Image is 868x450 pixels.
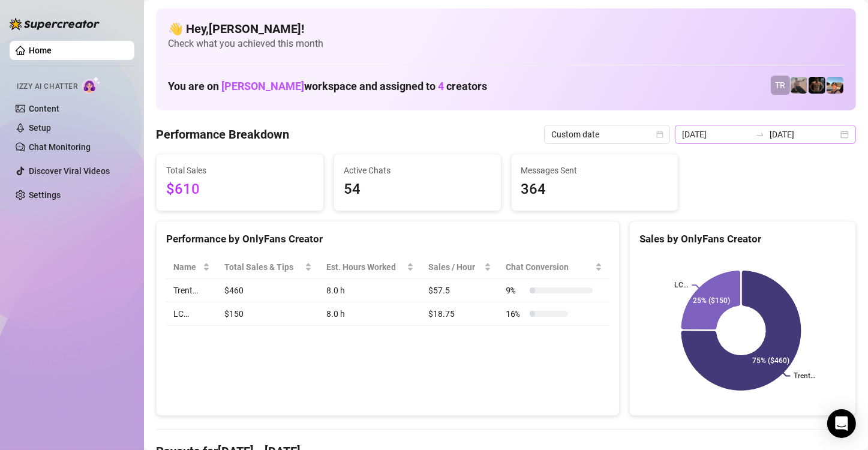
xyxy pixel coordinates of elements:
h1: You are on workspace and assigned to creators [168,80,487,93]
img: Zach [827,77,843,94]
span: Custom date [551,125,663,143]
td: $57.5 [421,279,498,302]
span: 9 % [506,284,525,297]
span: Check what you achieved this month [168,37,844,50]
img: logo-BBDzfeDw.svg [10,18,100,30]
input: End date [770,128,838,141]
span: Messages Sent [521,164,669,177]
a: Setup [29,123,51,133]
span: $610 [166,178,314,201]
td: $150 [217,302,319,326]
h4: Performance Breakdown [156,126,289,143]
span: 364 [521,178,669,201]
span: calendar [656,131,663,138]
td: $460 [217,279,319,302]
span: [PERSON_NAME] [221,80,304,92]
a: Settings [29,190,61,200]
div: Sales by OnlyFans Creator [639,231,846,247]
td: Trent… [166,279,217,302]
span: 4 [438,80,444,92]
a: Chat Monitoring [29,142,91,152]
div: Open Intercom Messenger [827,409,856,438]
td: 8.0 h [319,302,421,326]
img: AI Chatter [82,76,101,94]
span: Total Sales & Tips [224,260,302,274]
a: Discover Viral Videos [29,166,110,176]
span: Sales / Hour [428,260,482,274]
td: $18.75 [421,302,498,326]
div: Performance by OnlyFans Creator [166,231,609,247]
span: swap-right [755,130,765,139]
img: LC [791,77,807,94]
text: LC… [674,281,688,290]
th: Total Sales & Tips [217,256,319,279]
div: Est. Hours Worked [326,260,404,274]
span: Chat Conversion [506,260,593,274]
a: Content [29,104,59,113]
th: Sales / Hour [421,256,498,279]
span: Total Sales [166,164,314,177]
a: Home [29,46,52,55]
input: Start date [682,128,750,141]
span: 16 % [506,307,525,320]
img: Trent [809,77,825,94]
th: Name [166,256,217,279]
span: Izzy AI Chatter [17,81,77,92]
span: 54 [344,178,491,201]
text: Trent… [794,372,815,380]
th: Chat Conversion [498,256,609,279]
span: to [755,130,765,139]
span: TR [776,79,786,92]
td: 8.0 h [319,279,421,302]
span: Name [173,260,200,274]
h4: 👋 Hey, [PERSON_NAME] ! [168,20,844,37]
span: Active Chats [344,164,491,177]
td: LC… [166,302,217,326]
